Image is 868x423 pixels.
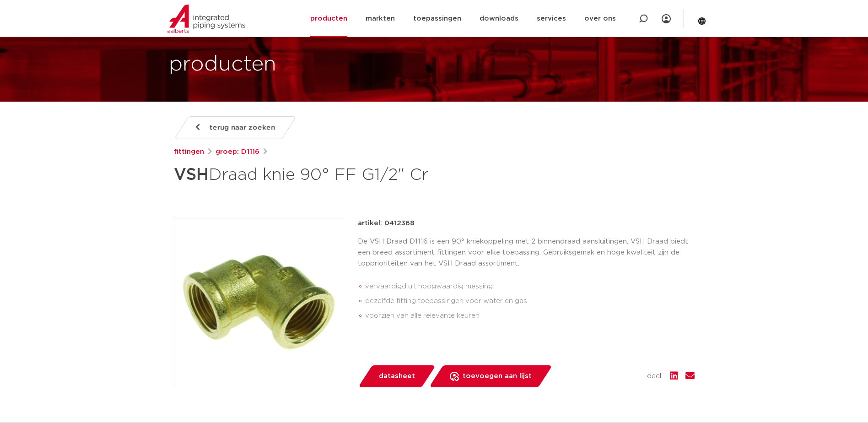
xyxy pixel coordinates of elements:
a: datasheet [358,365,436,387]
a: groep: D1116 [216,146,259,157]
span: datasheet [379,369,415,384]
span: toevoegen aan lijst [463,369,532,384]
p: De VSH Draad D1116 is een 90° kniekoppeling met 2 binnendraad aansluitingen. VSH Draad biedt een ... [358,236,695,269]
li: dezelfde fitting toepassingen voor water en gas [365,294,695,309]
a: fittingen [174,146,204,157]
p: artikel: 0412368 [358,218,415,229]
h1: producten [169,50,276,79]
span: deel: [647,371,663,382]
li: voorzien van alle relevante keuren [365,309,695,323]
li: vervaardigd uit hoogwaardig messing [365,279,695,294]
span: terug naar zoeken [210,120,275,135]
img: Product Image for VSH Draad knie 90° FF G1/2" Cr [174,218,343,387]
a: terug naar zoeken [173,116,296,139]
h1: Draad knie 90° FF G1/2" Cr [174,161,518,189]
strong: VSH [174,167,209,183]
